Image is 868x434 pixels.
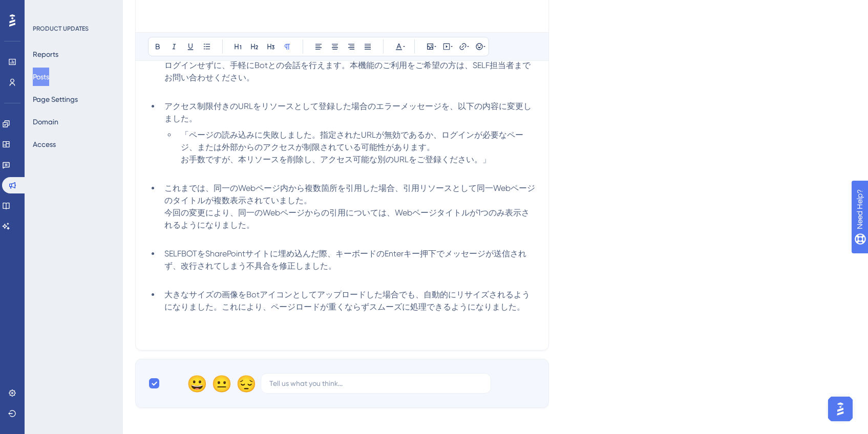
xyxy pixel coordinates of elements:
span: 「ページの読み込みに失敗しました。指定されたURLが無効であるか、ログインが必要なページ、または外部からのアクセスが制限されている可能性があります。 [181,130,523,152]
button: Posts [33,68,49,86]
div: 😔 [236,375,252,392]
span: お手数ですが、本リソースを削除し、アクセス可能な別のURLをご登録ください。」 [181,155,491,164]
iframe: UserGuiding AI Assistant Launcher [825,394,856,424]
button: Reports [33,45,58,63]
button: Access [33,135,56,154]
button: Page Settings [33,90,78,108]
span: これまでは、同一のWebページ内から複数箇所を引用した場合、引用リソースとして同一Webページのタイトルが複数表示されていました。 [164,183,535,205]
div: PRODUCT UPDATES [33,25,89,33]
span: アクセス制限付きのURLをリソースとして登録した場合のエラーメッセージを、以下の内容に変更しました。 [164,101,532,123]
span: 今回の変更により、同一のWebページからの引用については、Webページタイトルが1つのみ表示されるようになりました。 [164,208,530,230]
div: 😐 [211,375,228,392]
span: BotとチャットができるWebページのURLを発行できるようになりました。これにより、管理画面にログインせずに、手軽にBotとの会話を行えます。本機能のご利用をご希望の方は、SELF担当者までお... [164,48,531,82]
div: 😀 [187,375,203,392]
span: SELFBOTをSharePointサイトに埋め込んだ際、キーボードのEnterキー押下でメッセージが送信されず、改行されてしまう不具合を修正しました。 [164,249,526,271]
span: 大きなサイズの画像をBotアイコンとしてアップロードした場合でも、自動的にリサイズされるようになりました。これにより、ページロードが重くならずスムーズに処理できるようになりました。 [164,290,530,312]
input: Tell us what you think... [269,378,482,389]
span: Need Help? [24,3,64,15]
button: Domain [33,113,58,131]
